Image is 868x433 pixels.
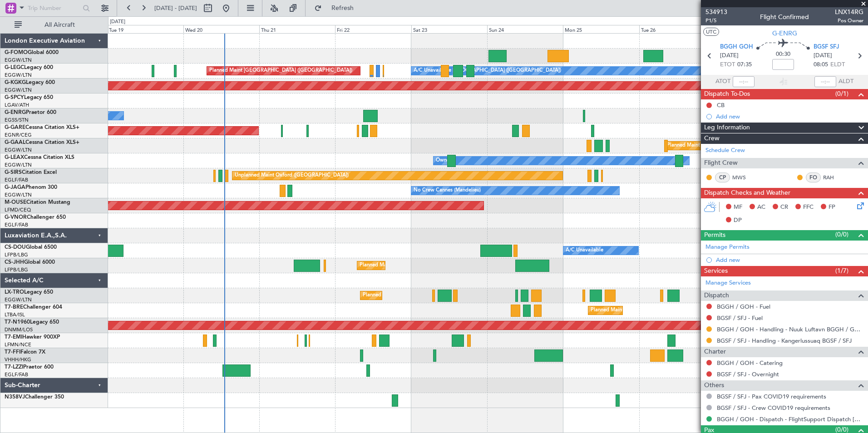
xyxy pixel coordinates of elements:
[5,371,28,378] a: EGLF/FAB
[591,304,734,317] div: Planned Maint [GEOGRAPHIC_DATA] ([GEOGRAPHIC_DATA])
[5,311,25,318] a: LTBA/ISL
[5,140,79,145] a: G-GAALCessna Citation XLS+
[717,303,770,310] a: BGGH / GOH - Fuel
[5,260,24,265] span: CS-JHH
[705,279,751,288] a: Manage Services
[835,17,863,25] span: Pos Owner
[5,155,24,160] span: G-LEAX
[716,113,863,120] div: Add new
[734,203,742,212] span: MF
[5,95,53,100] a: G-SPCYLegacy 650
[5,192,32,198] a: EGGW/LTN
[717,337,852,344] a: BGSF / SFJ - Handling - Kangerlussuaq BGSF / SFJ
[563,25,639,33] div: Mon 25
[5,320,30,325] span: T7-N1960
[704,290,729,301] span: Dispatch
[717,404,830,412] a: BGSF / SFJ - Crew COVID19 requirements
[703,28,719,36] button: UTC
[5,290,24,295] span: LX-TRO
[772,29,797,38] span: G-ENRG
[5,147,32,153] a: EGGW/LTN
[717,370,779,378] a: BGSF / SFJ - Overnight
[5,125,25,130] span: G-GARE
[717,415,863,423] a: BGGH / GOH - Dispatch - FlightSupport Dispatch [GEOGRAPHIC_DATA]
[487,25,563,33] div: Sun 24
[5,80,26,85] span: G-KGKG
[757,203,765,212] span: AC
[667,139,726,153] div: Planned Maint Dusseldorf
[335,25,411,33] div: Fri 22
[803,203,814,212] span: FFC
[705,17,727,25] span: P1/5
[5,207,31,213] a: LFMD/CEQ
[5,65,24,70] span: G-LEGC
[5,326,33,333] a: DNMM/LOS
[5,72,32,79] a: EGGW/LTN
[639,25,715,33] div: Tue 26
[715,77,730,86] span: ATOT
[5,185,57,190] a: G-JAGAPhenom 300
[720,43,753,52] span: BGGH GOH
[705,7,727,17] span: 534913
[5,356,31,363] a: VHHH/HKG
[835,7,863,17] span: LNX14RG
[5,102,29,108] a: LGAV/ATH
[704,380,724,391] span: Others
[566,244,603,257] div: A/C Unavailable
[5,50,28,55] span: G-FOMO
[360,259,503,272] div: Planned Maint [GEOGRAPHIC_DATA] ([GEOGRAPHIC_DATA])
[5,305,62,310] a: T7-BREChallenger 604
[5,245,26,250] span: CS-DOU
[737,60,752,69] span: 07:35
[5,170,22,175] span: G-SIRS
[5,95,24,100] span: G-SPCY
[838,77,853,86] span: ALDT
[5,87,32,93] a: EGGW/LTN
[705,146,745,155] a: Schedule Crew
[704,89,750,99] span: Dispatch To-Dos
[436,154,451,167] div: Owner
[310,1,365,15] button: Refresh
[717,314,763,322] a: BGSF / SFJ - Fuel
[835,230,848,239] span: (0/0)
[5,57,32,64] a: EGGW/LTN
[5,290,53,295] a: LX-TROLegacy 650
[829,203,835,212] span: FP
[5,185,25,190] span: G-JAGA
[5,266,28,273] a: LFPB/LBG
[5,341,31,348] a: LFMN/NCE
[823,173,843,182] a: RAH
[5,117,29,123] a: EGSS/STN
[704,133,720,144] span: Crew
[733,76,755,87] input: --:--
[209,64,352,78] div: Planned Maint [GEOGRAPHIC_DATA] ([GEOGRAPHIC_DATA])
[5,177,28,183] a: EGLF/FAB
[414,64,561,78] div: A/C Unavailable [GEOGRAPHIC_DATA] ([GEOGRAPHIC_DATA])
[716,256,863,264] div: Add new
[5,140,25,145] span: G-GAAL
[704,230,725,241] span: Permits
[414,184,481,197] div: No Crew Cannes (Mandelieu)
[5,394,64,400] a: N358VJChallenger 350
[704,158,738,168] span: Flight Crew
[717,393,826,400] a: BGSF / SFJ - Pax COVID19 requirements
[5,50,59,55] a: G-FOMOGlobal 6000
[5,162,32,168] a: EGGW/LTN
[780,203,788,212] span: CR
[235,169,349,182] div: Unplanned Maint Oxford ([GEOGRAPHIC_DATA])
[5,200,26,205] span: M-OUSE
[734,216,742,225] span: DP
[715,172,730,182] div: CP
[5,65,53,70] a: G-LEGCLegacy 600
[28,1,80,15] input: Trip Number
[830,60,845,69] span: ELDT
[5,245,57,250] a: CS-DOUGlobal 6500
[814,51,832,60] span: [DATE]
[717,325,863,333] a: BGGH / GOH - Handling - Nuuk Luftavn BGGH / GOH
[5,394,25,400] span: N358VJ
[704,266,728,276] span: Services
[720,51,739,60] span: [DATE]
[5,320,59,325] a: T7-N1960Legacy 650
[5,200,70,205] a: M-OUSECitation Mustang
[835,266,848,276] span: (1/7)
